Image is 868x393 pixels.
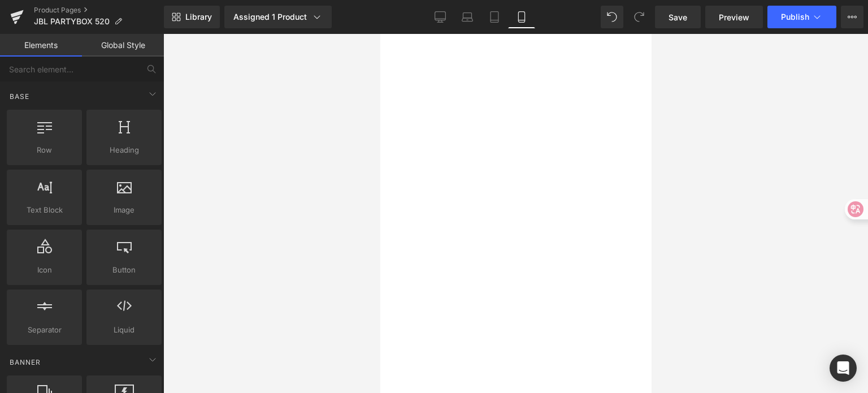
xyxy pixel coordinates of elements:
[767,6,836,28] button: Publish
[164,6,220,28] a: New Library
[8,91,31,102] span: Base
[601,6,623,28] button: Undo
[841,6,863,28] button: More
[90,204,158,216] span: Image
[233,11,323,23] div: Assigned 1 Product
[719,11,749,23] span: Preview
[82,34,164,57] a: Global Style
[427,6,454,28] a: Desktop
[8,357,42,368] span: Banner
[830,355,857,382] div: Open Intercom Messenger
[481,6,508,28] a: Tablet
[10,324,79,336] span: Separator
[10,204,79,216] span: Text Block
[508,6,535,28] a: Mobile
[781,12,809,21] span: Publish
[705,6,763,28] a: Preview
[454,6,481,28] a: Laptop
[90,144,158,156] span: Heading
[10,264,79,276] span: Icon
[669,11,687,23] span: Save
[34,17,110,26] span: JBL PARTYBOX 520
[90,264,158,276] span: Button
[10,144,79,156] span: Row
[90,324,158,336] span: Liquid
[185,12,212,22] span: Library
[628,6,650,28] button: Redo
[34,6,164,15] a: Product Pages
